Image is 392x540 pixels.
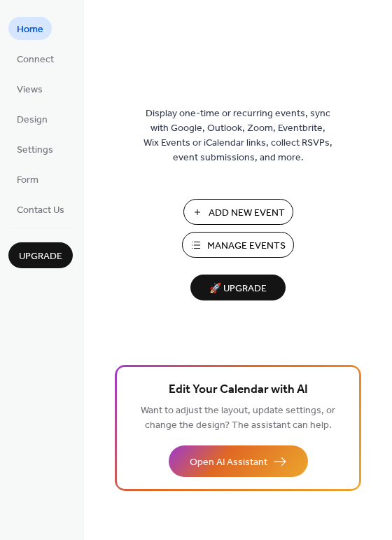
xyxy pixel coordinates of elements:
[17,113,48,127] span: Design
[183,199,293,225] button: Add New Event
[8,198,73,221] a: Contact Us
[182,232,294,258] button: Manage Events
[141,401,335,435] span: Want to adjust the layout, update settings, or change the design? The assistant can help.
[207,239,286,254] span: Manage Events
[169,445,308,477] button: Open AI Assistant
[8,137,62,160] a: Settings
[17,173,38,188] span: Form
[8,77,51,100] a: Views
[19,249,62,264] span: Upgrade
[8,167,47,191] a: Form
[17,83,43,97] span: Views
[199,279,277,298] span: 🚀 Upgrade
[8,242,73,268] button: Upgrade
[169,380,308,400] span: Edit Your Calendar with AI
[209,206,285,221] span: Add New Event
[17,203,64,218] span: Contact Us
[8,47,62,70] a: Connect
[190,455,267,470] span: Open AI Assistant
[190,275,286,300] button: 🚀 Upgrade
[17,53,54,67] span: Connect
[8,17,52,40] a: Home
[17,22,43,37] span: Home
[143,106,332,165] span: Display one-time or recurring events, sync with Google, Outlook, Zoom, Eventbrite, Wix Events or ...
[8,107,56,130] a: Design
[17,143,53,158] span: Settings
